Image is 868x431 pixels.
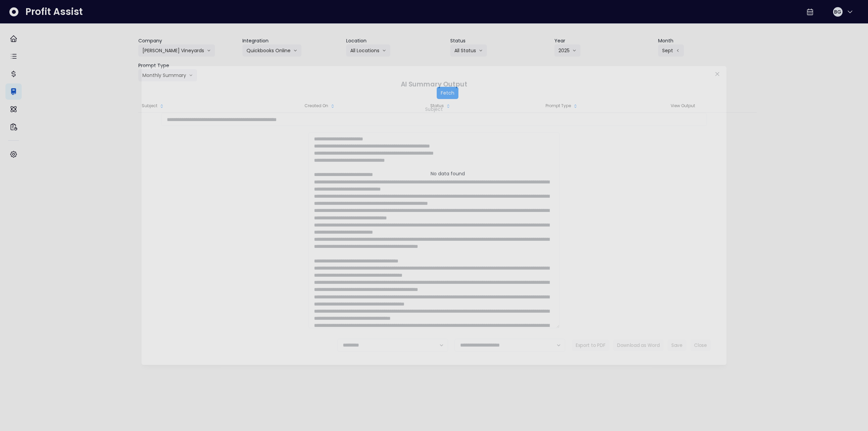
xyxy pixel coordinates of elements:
[150,74,719,94] header: AI Summary Output
[712,69,723,79] button: Close
[613,339,664,351] button: Download as Word
[667,339,686,351] button: Save
[572,339,609,351] button: Export to PDF
[690,339,711,351] button: Close
[425,106,442,113] header: Subject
